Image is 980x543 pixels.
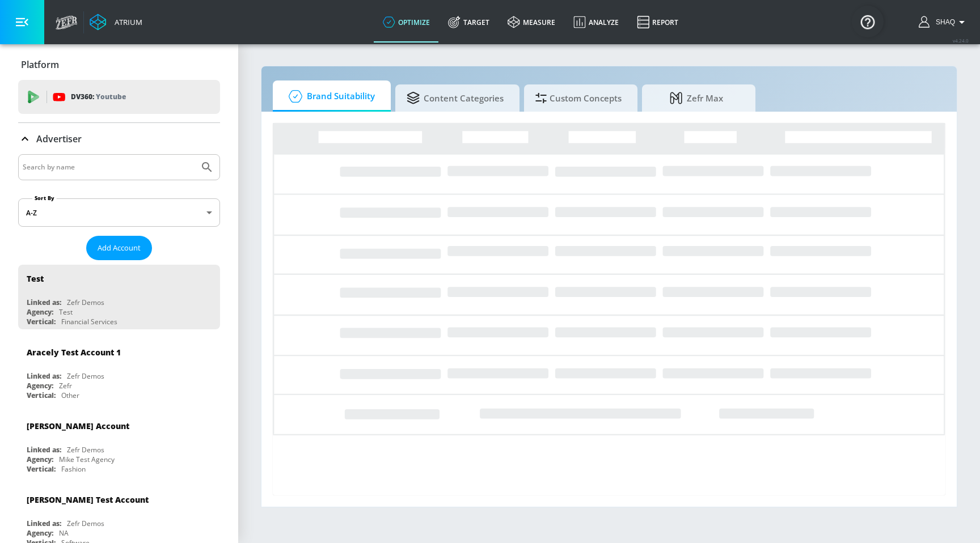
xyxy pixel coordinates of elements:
div: Fashion [61,464,86,474]
span: login as: shaquille.huang@zefr.com [931,18,955,26]
button: Add Account [86,236,152,260]
div: Vertical: [27,464,56,474]
div: Zefr [59,381,72,391]
span: Content Categories [407,84,504,112]
div: Aracely Test Account 1 [27,347,121,358]
div: [PERSON_NAME] AccountLinked as:Zefr DemosAgency:Mike Test AgencyVertical:Fashion [18,412,220,477]
span: v 4.24.0 [953,37,969,44]
div: Test [27,273,44,284]
div: Other [61,391,79,400]
div: Linked as: [27,519,61,528]
div: NA [59,528,69,538]
p: DV360: [71,91,126,103]
a: Target [439,2,499,43]
span: Add Account [98,241,141,254]
input: Search by name [23,160,195,175]
div: Platform [18,49,220,80]
div: Vertical: [27,391,56,400]
a: Report [628,2,687,43]
a: optimize [374,2,439,43]
div: Aracely Test Account 1Linked as:Zefr DemosAgency:ZefrVertical:Other [18,338,220,403]
a: Atrium [90,14,142,31]
div: Atrium [110,17,142,27]
div: Linked as: [27,298,61,307]
div: Agency: [27,307,53,317]
p: Youtube [96,91,126,103]
div: TestLinked as:Zefr DemosAgency:TestVertical:Financial Services [18,265,220,329]
button: Shaq [919,15,969,29]
a: measure [499,2,564,43]
span: Custom Concepts [535,84,622,112]
div: Linked as: [27,445,61,455]
label: Sort By [32,194,57,202]
div: Financial Services [61,317,117,326]
p: Platform [21,58,59,71]
div: Advertiser [18,123,220,155]
div: Agency: [27,455,53,464]
span: Zefr Max [653,84,740,112]
div: Zefr Demos [67,298,104,307]
div: Zefr Demos [67,371,104,381]
p: Advertiser [36,133,82,145]
div: Zefr Demos [67,519,104,528]
div: Mike Test Agency [59,455,115,464]
div: Linked as: [27,371,61,381]
div: A-Z [18,198,220,227]
div: [PERSON_NAME] Account [27,421,129,431]
div: Vertical: [27,317,56,326]
a: Analyze [564,2,628,43]
div: Agency: [27,528,53,538]
div: Test [59,307,73,317]
div: DV360: Youtube [18,80,220,114]
div: Agency: [27,381,53,391]
button: Open Resource Center [852,6,884,37]
div: Zefr Demos [67,445,104,455]
div: [PERSON_NAME] Test Account [27,494,149,505]
span: Brand Suitability [284,83,375,110]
